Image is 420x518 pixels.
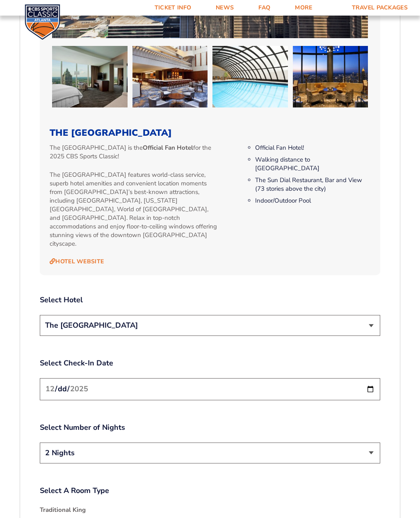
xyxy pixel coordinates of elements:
label: Select A Room Type [40,486,380,496]
a: Hotel Website [50,258,104,265]
li: The Sun Dial Restaurant, Bar and View (73 stories above the city) [255,176,370,193]
li: Walking distance to [GEOGRAPHIC_DATA] [255,155,370,173]
p: The [GEOGRAPHIC_DATA] features world-class service, superb hotel amenities and convenient locatio... [50,171,217,248]
label: Select Number of Nights [40,422,380,433]
img: The Westin Peachtree Plaza Atlanta [293,46,368,107]
img: The Westin Peachtree Plaza Atlanta [52,46,128,107]
li: Indoor/Outdoor Pool [255,196,370,205]
p: The [GEOGRAPHIC_DATA] is the for the 2025 CBS Sports Classic! [50,144,217,161]
strong: Official Fan Hotel [143,144,193,152]
img: The Westin Peachtree Plaza Atlanta [132,46,208,107]
img: The Westin Peachtree Plaza Atlanta [212,46,288,107]
h3: The [GEOGRAPHIC_DATA] [50,128,370,138]
h4: Traditional King [40,506,380,514]
label: Select Check-In Date [40,358,380,368]
li: Official Fan Hotel! [255,144,370,152]
img: CBS Sports Classic [25,4,60,40]
label: Select Hotel [40,295,380,305]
